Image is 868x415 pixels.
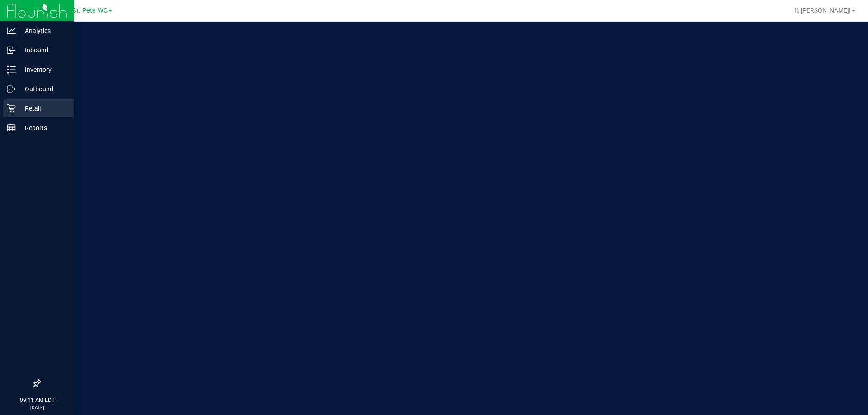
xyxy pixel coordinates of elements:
inline-svg: Outbound [7,84,16,93]
p: Inbound [16,45,70,56]
inline-svg: Analytics [7,26,16,35]
inline-svg: Retail [7,104,16,113]
inline-svg: Inbound [7,46,16,55]
p: Retail [16,103,70,114]
p: Analytics [16,25,70,36]
span: St. Pete WC [72,7,108,14]
inline-svg: Inventory [7,65,16,74]
inline-svg: Reports [7,123,16,132]
p: Inventory [16,64,70,75]
p: 09:11 AM EDT [4,396,70,404]
p: [DATE] [4,404,70,411]
p: Outbound [16,84,70,94]
p: Reports [16,122,70,133]
span: Hi, [PERSON_NAME]! [792,7,851,14]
